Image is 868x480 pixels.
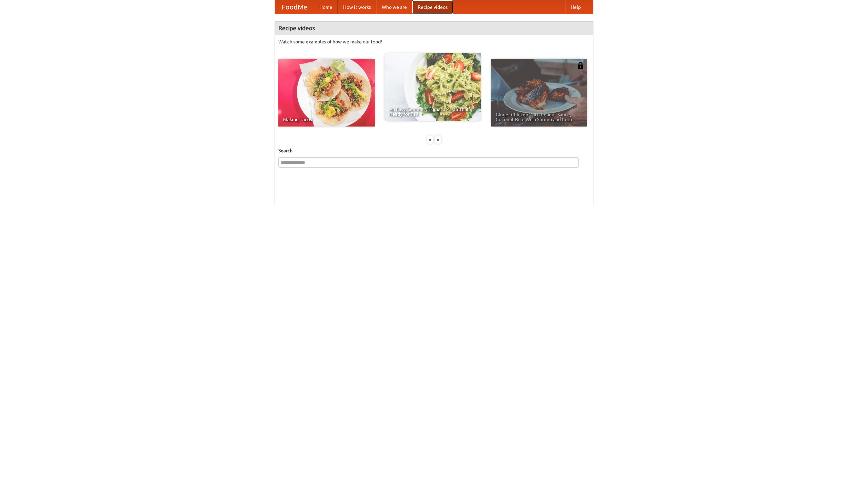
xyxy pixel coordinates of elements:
div: » [435,135,441,144]
h4: Recipe videos [275,21,593,35]
a: Help [565,0,586,14]
div: « [427,135,433,144]
a: An Easy, Summery Tomato Pasta That's Ready for Fall [384,53,481,121]
a: Home [314,0,338,14]
p: Watch some examples of how we make our food! [278,38,590,45]
span: An Easy, Summery Tomato Pasta That's Ready for Fall [389,107,476,116]
h5: Search [278,147,590,154]
a: Recipe videos [412,0,453,14]
img: 483408.png [577,62,584,69]
a: Making Tacos [278,59,375,127]
a: How it works [338,0,376,14]
span: Making Tacos [283,117,370,122]
a: Who we are [376,0,412,14]
a: FoodMe [275,0,314,14]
